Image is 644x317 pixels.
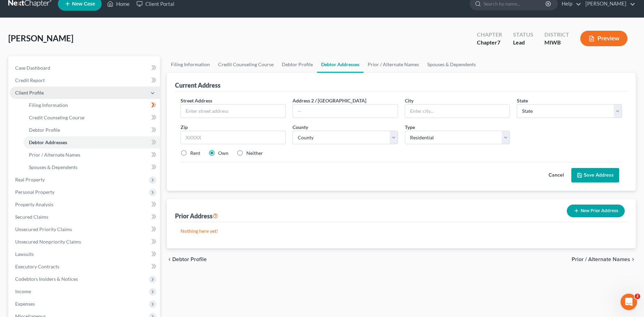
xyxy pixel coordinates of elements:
p: Nothing here yet! [181,228,622,235]
span: Personal Property [15,189,54,195]
label: Address 2 / [GEOGRAPHIC_DATA] [293,97,366,104]
label: Own [218,150,228,157]
span: Secured Claims [15,214,48,220]
span: Property Analysis [15,201,53,207]
div: Lead [513,39,533,47]
span: Codebtors Insiders & Notices [15,276,78,282]
span: County [293,124,308,130]
button: Cancel [541,168,571,182]
i: chevron_left [167,257,172,262]
div: District [544,31,569,39]
a: Unsecured Priority Claims [10,223,160,236]
span: New Case [72,1,95,7]
span: Executory Contracts [15,264,59,269]
a: Prior / Alternate Names [364,56,423,73]
input: Enter city... [405,105,510,118]
div: Status [513,31,533,39]
span: [PERSON_NAME] [8,33,73,43]
span: State [517,98,528,103]
div: MIWB [544,39,569,47]
label: Type [405,123,415,131]
a: Property Analysis [10,198,160,211]
span: 7 [497,39,500,46]
span: Unsecured Nonpriority Claims [15,239,81,245]
a: Debtor Addresses [317,56,364,73]
span: Debtor Profile [172,257,207,262]
label: Rent [190,150,200,157]
a: Prior / Alternate Names [23,149,160,161]
a: Secured Claims [10,211,160,223]
a: Credit Report [10,74,160,87]
div: Chapter [477,31,502,39]
input: XXXXX [181,131,286,145]
a: Executory Contracts [10,260,160,273]
iframe: Intercom live chat [621,294,637,310]
span: Lawsuits [15,251,34,257]
div: Chapter [477,39,502,47]
span: Real Property [15,177,45,182]
button: chevron_left Debtor Profile [167,257,207,262]
span: Street Address [181,98,212,103]
button: Prior / Alternate Names chevron_right [572,257,636,262]
a: Lawsuits [10,248,160,260]
button: Preview [580,31,627,46]
input: -- [293,105,397,118]
span: Spouses & Dependents [29,164,78,170]
button: New Prior Address [567,205,625,217]
span: Unsecured Priority Claims [15,226,72,232]
a: Debtor Addresses [23,136,160,149]
span: Credit Report [15,77,45,83]
div: Current Address [175,81,221,89]
a: Debtor Profile [278,56,317,73]
span: 2 [635,294,640,299]
span: Debtor Profile [29,127,60,133]
label: Neither [246,150,263,157]
a: Unsecured Nonpriority Claims [10,236,160,248]
div: Prior Address [175,212,218,220]
span: Income [15,288,31,294]
a: Case Dashboard [10,62,160,74]
span: Zip [181,124,188,130]
span: Client Profile [15,90,44,96]
span: Filing Information [29,102,68,108]
span: City [405,98,413,103]
a: Credit Counseling Course [214,56,278,73]
a: Spouses & Dependents [423,56,480,73]
a: Credit Counseling Course [23,111,160,124]
a: Spouses & Dependents [23,161,160,174]
span: Debtor Addresses [29,139,67,145]
i: chevron_right [630,257,636,262]
a: Filing Information [23,99,160,111]
span: Case Dashboard [15,65,50,71]
span: Prior / Alternate Names [29,152,80,158]
button: Save Address [571,168,619,182]
input: Enter street address [181,105,285,118]
a: Debtor Profile [23,124,160,136]
span: Prior / Alternate Names [572,257,630,262]
a: Filing Information [167,56,214,73]
span: Expenses [15,301,35,307]
span: Credit Counseling Course [29,115,84,120]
